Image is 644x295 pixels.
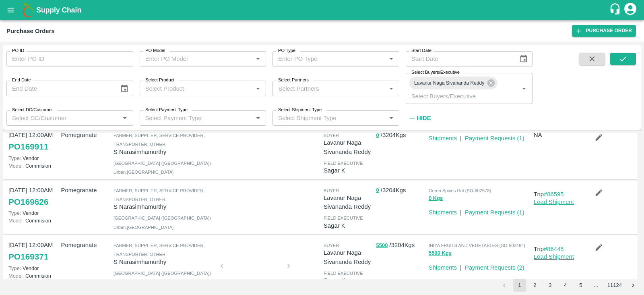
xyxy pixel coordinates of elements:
button: 5500 Kgs [429,249,452,258]
input: Enter PO Type [275,54,384,64]
p: Sagar K [324,221,373,230]
a: Payment Requests (2) [465,264,524,271]
a: Shipments [429,135,457,141]
div: | [457,260,462,272]
input: Select Buyers/Executive [408,91,506,101]
p: Vendor [8,154,58,162]
label: Select DC/Customer [12,107,53,113]
p: [DATE] 12:00AM [8,241,58,249]
p: Lavanur Naga Sivananda Reddy [324,138,373,156]
button: open drawer [2,1,20,19]
button: 0 Kgs [429,194,443,203]
p: Vendor [8,209,58,217]
span: Green Spices Hut (SO-602578) [429,188,491,193]
button: Go to page 2 [528,279,541,292]
span: field executive [324,271,363,276]
p: [DATE] 12:00AM [8,131,58,139]
label: Select Buyers/Executive [411,69,460,76]
p: NA [534,131,583,139]
button: Hide [406,111,433,125]
p: Lavanur Naga Sivananda Reddy [324,248,373,266]
p: Lavanur Naga Sivananda Reddy [324,193,373,212]
span: [GEOGRAPHIC_DATA] ([GEOGRAPHIC_DATA]) Urban , [GEOGRAPHIC_DATA] [114,216,211,229]
input: Select Shipment Type [275,113,373,123]
div: account of current user [623,2,638,19]
button: Choose date [516,51,531,66]
span: Farmer, Supplier, Service Provider, Transporter, Other [114,133,205,147]
p: / 3204 Kgs [376,241,425,250]
button: Go to next page [627,279,640,292]
a: Payment Requests (1) [465,135,524,141]
p: Vendor [8,264,58,272]
a: PO169371 [8,249,48,264]
button: Open [386,54,396,64]
div: Lavanur Naga Sivananda Reddy [409,77,497,89]
span: Model: [8,218,24,224]
label: PO ID [12,48,24,54]
p: Trip [534,190,583,199]
a: Payment Requests (1) [465,209,524,216]
p: Trip [534,245,583,253]
input: Select Partners [275,83,384,93]
span: buyer [324,133,339,138]
p: Sagar K [324,166,373,175]
p: S Narasimhamurthy [114,202,215,211]
input: Enter PO ID [6,51,133,66]
nav: pagination navigation [497,279,641,292]
span: Farmer, Supplier, Service Provider, Transporter, Other [114,188,205,202]
button: Open [386,113,396,123]
button: 5500 [376,241,388,250]
label: Select Payment Type [145,107,188,113]
span: buyer [324,243,339,248]
strong: Hide [417,115,431,121]
button: Open [253,83,263,94]
button: Open [120,113,130,123]
button: Open [253,54,263,64]
p: Commision [8,272,58,280]
button: Open [519,83,529,94]
label: Select Partners [278,77,309,83]
input: Enter PO Model [142,54,251,64]
p: / 3204 Kgs [376,131,425,140]
div: … [590,282,603,289]
a: Purchase Order [572,25,636,37]
button: Go to page 3 [544,279,557,292]
p: S Narasimhamurthy [114,258,215,266]
a: Shipments [429,264,457,271]
p: [DATE] 12:00AM [8,186,58,195]
label: Select Shipment Type [278,107,322,113]
button: Open [253,113,263,123]
div: Purchase Orders [6,26,55,36]
button: Open [386,83,396,94]
span: Type: [8,265,21,271]
a: PO169626 [8,195,48,209]
input: Select Payment Type [142,113,240,123]
input: End Date [6,81,114,96]
button: Go to page 11124 [605,279,624,292]
label: Start Date [411,48,431,54]
div: customer-support [609,3,623,17]
p: Sagar K [324,276,373,285]
span: [GEOGRAPHIC_DATA] ([GEOGRAPHIC_DATA]) Urban , [GEOGRAPHIC_DATA] [114,271,211,285]
span: buyer [324,188,339,193]
label: PO Model [145,48,165,54]
p: Pomegranate [61,241,110,249]
span: INIYA FRUITS AND VEGETABLES (SO-602464) [429,243,525,248]
label: Select Product [145,77,174,83]
span: Model: [8,273,24,279]
input: Start Date [406,51,513,66]
img: logo [20,2,36,18]
button: Choose date [117,81,132,96]
a: Supply Chain [36,4,609,16]
input: Select DC/Customer [9,113,118,123]
span: Type: [8,155,21,161]
span: [GEOGRAPHIC_DATA] ([GEOGRAPHIC_DATA]) Urban , [GEOGRAPHIC_DATA] [114,161,211,175]
p: Commision [8,162,58,170]
a: Load Shipment [534,253,574,260]
a: PO169911 [8,139,48,154]
span: Type: [8,210,21,216]
a: #86595 [544,191,564,197]
label: End Date [12,77,31,83]
span: Lavanur Naga Sivananda Reddy [409,79,489,87]
span: Model: [8,163,24,169]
